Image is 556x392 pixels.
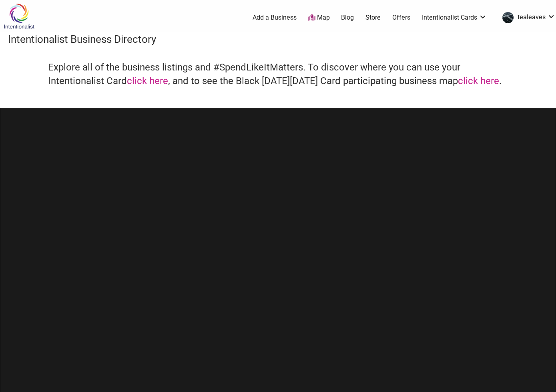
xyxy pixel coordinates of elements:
a: Store [365,13,381,22]
a: click here [458,75,499,86]
h4: Explore all of the business listings and #SpendLikeItMatters. To discover where you can use your ... [48,61,508,88]
a: Blog [341,13,354,22]
a: Intentionalist Cards [422,13,487,22]
a: Map [308,13,330,22]
h3: Intentionalist Business Directory [8,32,548,46]
a: Add a Business [253,13,297,22]
a: Offers [392,13,410,22]
a: tealeaves [498,10,555,25]
a: click here [127,75,168,86]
